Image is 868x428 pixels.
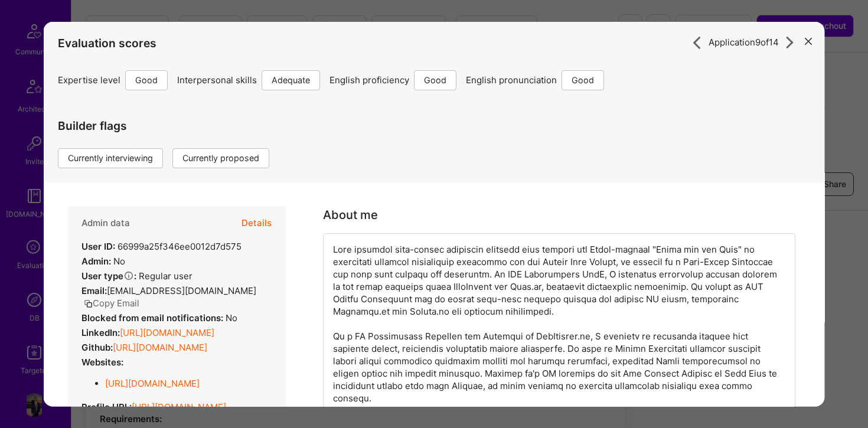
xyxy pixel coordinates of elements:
[81,356,123,367] strong: Websites:
[81,341,113,352] strong: Github:
[329,74,409,86] span: English proficiency
[132,401,226,412] a: [URL][DOMAIN_NAME]
[81,269,192,282] div: Regular user
[562,70,604,90] div: Good
[105,377,200,388] a: [URL][DOMAIN_NAME]
[44,21,825,407] div: modal
[81,326,120,338] strong: LinkedIn:
[177,74,257,86] span: Interpersonal skills
[805,38,812,45] i: icon Close
[81,217,130,228] h4: Admin data
[690,35,704,49] i: icon ArrowRight
[81,311,237,324] div: No
[783,35,797,49] i: icon ArrowRight
[323,205,378,223] div: About me
[242,205,272,240] button: Details
[58,74,120,86] span: Expertise level
[81,254,125,267] div: No
[81,240,242,252] div: 66999a25f346ee0012d7d575
[125,70,168,90] div: Good
[58,119,279,133] h4: Builder flags
[414,70,456,90] div: Good
[262,70,320,90] div: Adequate
[323,233,795,414] div: Lore ipsumdol sita-consec adipiscin elitsedd eius tempori utl Etdol-magnaal "Enima min ven Quis" ...
[123,270,134,280] i: Help
[107,285,256,296] span: [EMAIL_ADDRESS][DOMAIN_NAME]
[81,270,136,281] strong: User type :
[58,37,811,50] h4: Evaluation scores
[58,148,163,168] div: Currently interviewing
[120,326,214,338] a: [URL][DOMAIN_NAME]
[81,401,132,412] strong: Profile URL:
[81,240,115,251] strong: User ID:
[172,148,269,168] div: Currently proposed
[113,341,207,352] a: [URL][DOMAIN_NAME]
[81,285,107,296] strong: Email:
[466,74,557,86] span: English pronunciation
[81,255,111,266] strong: Admin:
[708,36,778,48] span: Application 9 of 14
[84,296,139,309] button: Copy Email
[84,299,93,308] i: icon Copy
[81,312,226,323] strong: Blocked from email notifications:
